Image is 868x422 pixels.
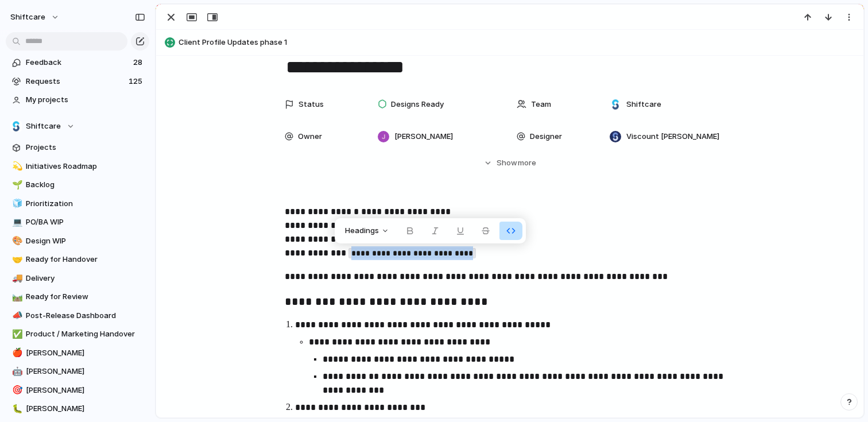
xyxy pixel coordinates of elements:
[26,161,145,172] span: Initiatives Roadmap
[26,385,145,396] span: [PERSON_NAME]
[6,176,149,193] a: 🌱Backlog
[12,291,20,304] div: 🛤️
[26,403,145,415] span: [PERSON_NAME]
[530,131,562,142] span: Designer
[26,254,145,265] span: Ready for Handover
[26,76,125,87] span: Requests
[161,33,858,52] button: Client Profile Updates phase 1
[10,254,22,265] button: 🤝
[285,153,735,173] button: Showmore
[6,214,149,231] a: 💻PO/BA WIP
[6,326,149,343] a: ✅Product / Marketing Handover
[129,76,145,87] span: 125
[10,179,22,191] button: 🌱
[6,139,149,156] a: Projects
[391,99,444,110] span: Designs Ready
[5,8,65,26] button: shiftcare
[12,402,20,416] div: 🐛
[26,94,145,106] span: My projects
[26,121,61,132] span: Shiftcare
[299,99,324,110] span: Status
[6,344,149,362] a: 🍎[PERSON_NAME]
[26,328,145,340] span: Product / Marketing Handover
[6,288,149,305] a: 🛤️Ready for Review
[6,54,149,71] a: Feedback28
[12,272,20,285] div: 🚚
[338,222,396,240] button: Headings
[10,161,22,172] button: 💫
[10,385,22,396] button: 🎯
[12,309,20,322] div: 📣
[12,234,20,247] div: 🎨
[6,382,149,399] a: 🎯[PERSON_NAME]
[6,91,149,109] a: My projects
[531,99,551,110] span: Team
[26,142,145,153] span: Projects
[12,179,20,192] div: 🌱
[10,366,22,377] button: 🤖
[298,131,322,142] span: Owner
[12,365,20,378] div: 🤖
[6,270,149,287] a: 🚚Delivery
[394,131,453,142] span: [PERSON_NAME]
[10,291,22,303] button: 🛤️
[26,291,145,303] span: Ready for Review
[6,251,149,268] a: 🤝Ready for Handover
[626,131,719,142] span: Viscount [PERSON_NAME]
[10,273,22,284] button: 🚚
[10,347,22,359] button: 🍎
[26,235,145,247] span: Design WIP
[10,235,22,247] button: 🎨
[12,328,20,341] div: ✅
[10,198,22,210] button: 🧊
[6,233,149,250] a: 🎨Design WIP
[26,57,130,68] span: Feedback
[6,307,149,324] a: 📣Post-Release Dashboard
[26,216,145,228] span: PO/BA WIP
[26,198,145,210] span: Prioritization
[6,363,149,380] a: 🤖[PERSON_NAME]
[626,99,661,110] span: Shiftcare
[12,197,20,210] div: 🧊
[10,328,22,340] button: ✅
[26,310,145,322] span: Post-Release Dashboard
[26,347,145,359] span: [PERSON_NAME]
[6,400,149,417] a: 🐛[PERSON_NAME]
[518,157,536,169] span: more
[12,346,20,359] div: 🍎
[345,225,379,237] span: Headings
[26,366,145,377] span: [PERSON_NAME]
[10,310,22,322] button: 📣
[10,403,22,415] button: 🐛
[6,158,149,175] a: 💫Initiatives Roadmap
[26,273,145,284] span: Delivery
[6,73,149,90] a: Requests125
[497,157,517,169] span: Show
[10,216,22,228] button: 💻
[26,179,145,191] span: Backlog
[12,384,20,397] div: 🎯
[133,57,145,68] span: 28
[6,118,149,135] button: Shiftcare
[10,11,45,23] span: shiftcare
[12,216,20,229] div: 💻
[12,160,20,173] div: 💫
[6,195,149,212] a: 🧊Prioritization
[179,37,858,48] span: Client Profile Updates phase 1
[12,253,20,266] div: 🤝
